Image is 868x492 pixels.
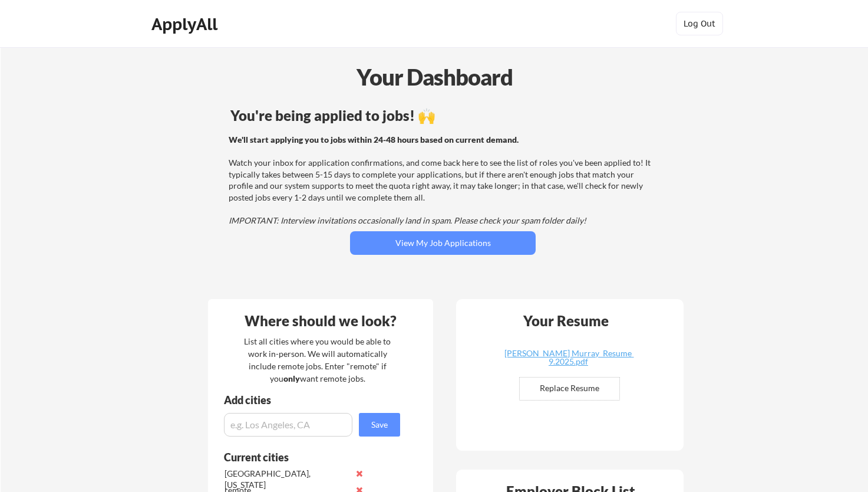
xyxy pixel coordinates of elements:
[498,349,638,368] a: [PERSON_NAME] Murray_Resume 9.2025.pdf
[230,109,655,123] div: You're being applied to jobs! 🙌
[236,335,398,385] div: List all cities where you would be able to work in-person. We will automatically include remote j...
[151,14,221,34] div: ApplyAll
[225,468,349,491] div: [GEOGRAPHIC_DATA], [US_STATE]
[350,231,536,255] button: View My Job Applications
[1,60,868,94] div: Your Dashboard
[229,135,519,145] strong: We'll start applying you to jobs within 24-48 hours based on current demand.
[224,395,403,405] div: Add cities
[359,413,400,437] button: Save
[224,413,352,437] input: e.g. Los Angeles, CA
[229,134,654,227] div: Watch your inbox for application confirmations, and come back here to see the list of roles you'v...
[229,215,586,225] em: IMPORTANT: Interview invitations occasionally land in spam. Please check your spam folder daily!
[676,12,723,35] button: Log Out
[211,314,430,328] div: Where should we look?
[507,314,624,328] div: Your Resume
[498,349,638,366] div: [PERSON_NAME] Murray_Resume 9.2025.pdf
[224,452,387,463] div: Current cities
[283,373,300,383] strong: only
